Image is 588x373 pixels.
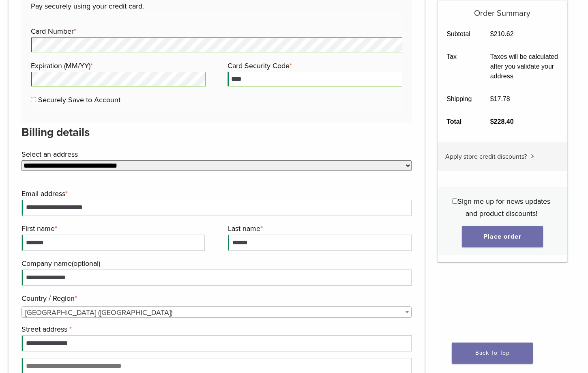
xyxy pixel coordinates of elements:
[438,0,568,18] h5: Order Summary
[438,110,481,133] th: Total
[490,30,494,37] span: $
[21,148,410,160] label: Select an address
[21,222,203,235] label: First name
[490,30,514,37] bdi: 210.62
[31,25,400,37] label: Card Number
[452,198,457,204] input: Sign me up for news updates and product discounts!
[21,188,410,200] label: Email address
[21,292,410,304] label: Country / Region
[22,307,411,318] span: United States (US)
[31,12,402,113] fieldset: Payment Info
[31,60,204,72] label: Expiration (MM/YY)
[227,60,400,72] label: Card Security Code
[490,118,514,125] bdi: 228.40
[228,222,409,235] label: Last name
[438,88,481,110] th: Shipping
[438,45,481,88] th: Tax
[490,118,494,125] span: $
[490,95,510,102] bdi: 17.78
[457,197,550,218] span: Sign me up for news updates and product discounts!
[21,306,412,318] span: Country / Region
[490,95,494,102] span: $
[445,153,527,161] span: Apply store credit discounts?
[72,259,100,268] span: (optional)
[462,226,543,247] button: Place order
[21,123,412,142] h3: Billing details
[531,154,534,158] img: caret.svg
[481,45,567,88] td: Taxes will be calculated after you validate your address
[21,323,410,335] label: Street address
[438,23,481,45] th: Subtotal
[38,95,120,104] label: Securely Save to Account
[21,257,410,270] label: Company name
[452,343,533,364] a: Back To Top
